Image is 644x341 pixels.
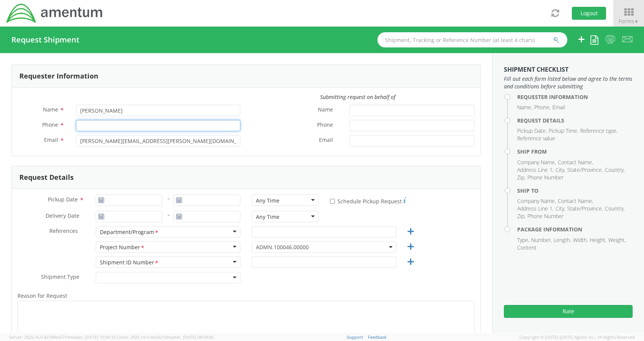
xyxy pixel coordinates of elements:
[117,334,213,340] span: Client: 2025.14.0-db4321d
[43,106,58,113] span: Name
[534,104,551,111] li: Phone
[572,7,606,20] button: Logout
[554,236,571,244] li: Length
[504,66,633,73] h3: Shipment Checklist
[556,205,565,212] li: City
[252,241,396,253] span: ADMN.100046.00000
[619,17,639,25] span: Forms
[100,228,159,236] div: Department/Program
[44,136,58,143] span: Email
[42,121,58,128] span: Phone
[318,106,333,115] span: Name
[517,212,526,220] li: Zip
[590,236,606,244] li: Height
[377,32,567,47] input: Shipment, Tracking or Reference Number (at least 4 chars)
[558,197,593,205] li: Contact Name
[608,236,626,244] li: Weight
[317,121,333,130] span: Phone
[517,244,537,251] li: Content
[567,205,603,212] li: State/Province
[517,197,556,205] li: Company Name
[517,174,526,181] li: Zip
[549,127,578,135] li: Pickup Time
[517,135,555,142] li: Reference value
[531,236,552,244] li: Number
[552,104,565,111] li: Email
[527,212,563,220] li: Phone Number
[256,213,279,221] div: Any Time
[517,94,633,100] h4: Requester Information
[100,244,145,251] div: Project Number
[320,93,395,101] i: Submitting request on behalf of
[517,104,532,111] li: Name
[517,166,554,174] li: Address Line 1
[319,136,333,145] span: Email
[368,334,387,340] a: Feedback
[11,36,79,44] h4: Request Shipment
[69,334,115,340] span: master, [DATE] 10:56:16
[519,334,635,340] span: Copyright © [DATE]-[DATE] Agistix Inc., All Rights Reserved
[19,72,98,80] h3: Requester Information
[46,212,79,221] span: Delivery Date
[49,227,78,234] span: References
[605,166,625,174] li: Country
[256,244,392,251] span: ADMN.100046.00000
[100,259,159,267] div: Shipment ID Number
[567,166,603,174] li: State/Province
[504,305,633,318] button: Rate
[48,196,78,203] span: Pickup Date
[167,334,213,340] span: master, [DATE] 09:59:06
[573,236,588,244] li: Width
[17,292,67,299] span: Reason for Request
[605,205,625,212] li: Country
[558,159,593,166] li: Contact Name
[517,205,554,212] li: Address Line 1
[9,334,115,340] span: Server: 2025.16.0-82789e55714
[556,166,565,174] li: City
[527,174,563,181] li: Phone Number
[517,226,633,232] h4: Package Information
[6,3,104,24] img: dyn-intl-logo-049831509241104b2a82.png
[517,149,633,154] h4: Ship From
[256,197,279,204] div: Any Time
[580,127,617,135] li: Reference type
[19,174,74,181] h3: Request Details
[41,273,79,282] span: Shipment Type
[517,159,556,166] li: Company Name
[517,118,633,123] h4: Request Details
[517,236,529,244] li: Type
[517,127,547,135] li: Pickup Date
[517,188,633,193] h4: Ship To
[634,18,639,25] span: ▼
[330,199,335,204] input: Schedule Pickup Request
[504,75,633,90] span: Fill out each form listed below and agree to the terms and conditions before submitting
[330,196,406,205] label: Schedule Pickup Request
[347,334,363,340] a: Support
